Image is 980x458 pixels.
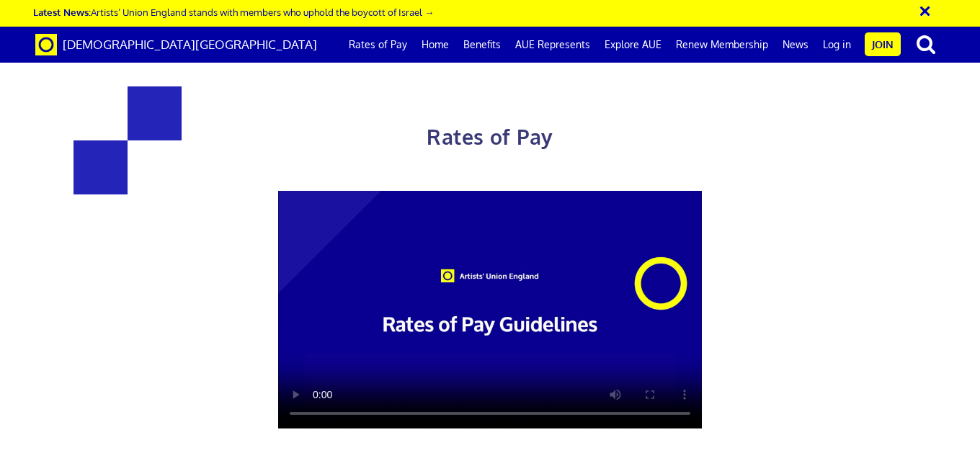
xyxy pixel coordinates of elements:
button: search [904,29,948,59]
a: Log in [816,27,858,63]
span: Rates of Pay [427,124,553,150]
a: Explore AUE [597,27,669,63]
strong: Latest News: [33,6,91,18]
a: Rates of Pay [342,27,414,63]
a: Home [414,27,456,63]
a: Benefits [456,27,508,63]
span: [DEMOGRAPHIC_DATA][GEOGRAPHIC_DATA] [63,37,317,52]
a: Brand [DEMOGRAPHIC_DATA][GEOGRAPHIC_DATA] [24,27,328,63]
a: News [775,27,816,63]
a: AUE Represents [508,27,597,63]
a: Latest News:Artists’ Union England stands with members who uphold the boycott of Israel → [33,6,434,18]
a: Join [865,32,901,56]
a: Renew Membership [669,27,775,63]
